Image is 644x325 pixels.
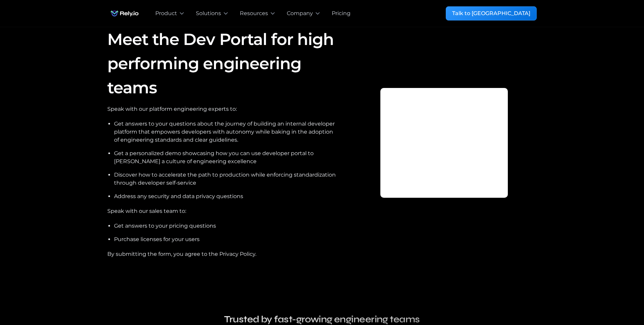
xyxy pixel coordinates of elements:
[446,6,537,20] a: Talk to [GEOGRAPHIC_DATA]
[114,120,338,144] li: Get answers to your questions about the journey of building an internal developer platform that e...
[107,7,142,20] a: home
[332,9,351,17] a: Pricing
[107,105,338,113] div: Speak with our platform engineering experts to:
[114,235,338,243] li: Purchase licenses for your users
[114,171,338,187] li: Discover how to accelerate the path to production while enforcing standardization through develop...
[107,7,142,20] img: Rely.io logo
[240,9,268,17] div: Resources
[155,9,177,17] div: Product
[107,207,338,215] div: Speak with our sales team to:
[107,250,338,258] div: By submitting the form, you agree to the Privacy Policy.
[394,101,494,189] iframe: Web Forms
[196,9,221,17] div: Solutions
[452,9,530,17] div: Talk to [GEOGRAPHIC_DATA]
[114,192,338,200] li: Address any security and data privacy questions
[600,281,635,316] iframe: Chatbot
[107,27,338,100] h1: Meet the Dev Portal for high performing engineering teams
[114,222,338,230] li: Get answers to your pricing questions
[114,149,338,166] li: Get a personalized demo showcasing how you can use developer portal to [PERSON_NAME] a culture of...
[287,9,313,17] div: Company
